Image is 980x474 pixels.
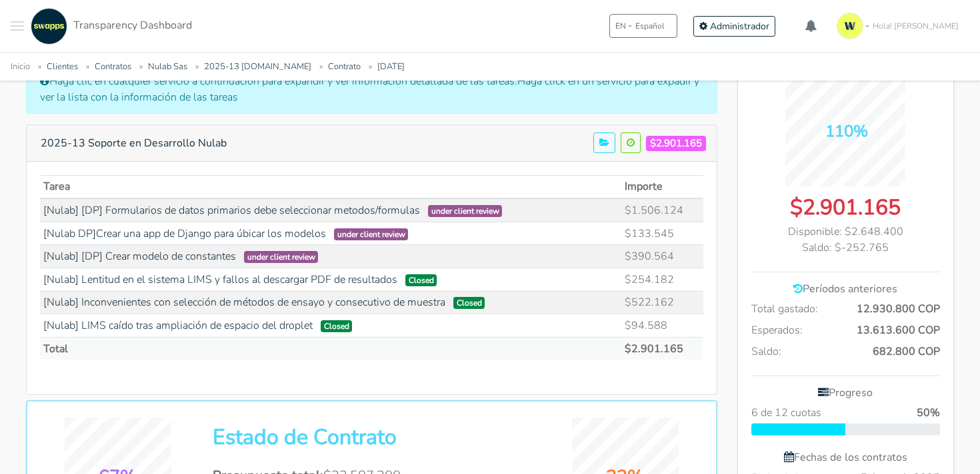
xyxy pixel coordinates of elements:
span: Transparency Dashboard [73,18,192,33]
button: ENEspañol [609,14,677,38]
button: Toggle navigation menu [11,8,24,45]
span: Administrador [710,20,769,33]
div: $2.901.165 [751,192,941,224]
span: Saldo: [751,344,781,359]
span: under client review [428,205,503,217]
a: Nulab Sas [148,61,187,73]
h6: Progreso [751,387,941,399]
span: 12.930.800 COP [857,301,940,317]
a: Hola! [PERSON_NAME] [831,7,969,45]
span: Total gastado: [751,301,818,317]
a: [Nulab DP]Crear una app de Django para úbicar los modelos [43,226,326,241]
a: [Nulab] Inconvenientes con selección de métodos de ensayo y consecutivo de muestra [43,295,445,310]
span: 50% [917,405,940,421]
span: under client review [244,251,319,263]
td: $390.564 [622,245,703,268]
a: Administrador [693,16,775,37]
a: Transparency Dashboard [27,8,192,45]
th: Importe [622,175,703,198]
img: isotipo-3-3e143c57.png [837,13,863,39]
a: [DATE] [377,61,405,73]
a: Clientes [47,61,78,73]
a: Inicio [11,61,30,73]
div: Saldo: $-252.765 [751,240,941,256]
div: Haga clic en cualquier servicio a continuación para expandir y ver información detallada de las t... [26,65,717,114]
h2: Estado de Contrato [213,425,531,450]
a: [Nulab] [DP] Crear modelo de constantes [43,249,236,264]
td: $1.506.124 [622,198,703,222]
td: Total [40,337,622,359]
a: Contrato [328,61,361,73]
td: $133.545 [622,222,703,245]
img: swapps-linkedin-v2.jpg [31,8,67,45]
a: [Nulab] LIMS caído tras ampliación de espacio del droplet [43,318,313,333]
span: Esperados: [751,322,803,338]
td: $254.182 [622,268,703,291]
td: $2.901.165 [622,337,703,359]
a: Contratos [95,61,131,73]
span: Closed [453,297,485,309]
td: $94.588 [622,314,703,338]
span: Español [635,20,665,32]
a: [Nulab] Lentitud en el sistema LIMS y fallos al descargar PDF de resultados [43,272,397,287]
h6: Períodos anteriores [751,283,941,296]
td: $522.162 [622,291,703,314]
span: under client review [334,228,409,240]
span: Closed [405,274,437,286]
th: Tarea [40,175,622,198]
h6: Fechas de los contratos [751,451,941,464]
button: 2025-13 Soporte en Desarrollo Nulab [32,130,235,156]
span: Hola! [PERSON_NAME] [873,20,959,32]
a: [Nulab] [DP] Formularios de datos primarios debe seleccionar metodos/formulas [43,203,420,218]
div: Disponible: $2.648.400 [751,224,941,240]
span: 13.613.600 COP [857,322,940,338]
span: $2.901.165 [646,136,706,151]
span: 682.800 COP [873,344,940,359]
span: Closed [321,320,353,332]
a: 2025-13 [DOMAIN_NAME] [204,61,311,73]
span: 6 de 12 cuotas [751,405,821,421]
